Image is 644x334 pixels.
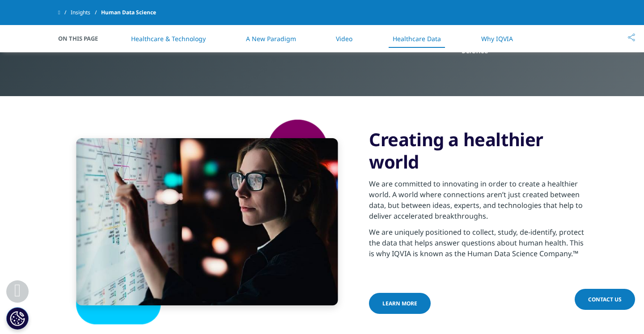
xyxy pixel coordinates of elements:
p: We are uniquely positioned to collect, study, de-identify, protect the data that helps answer que... [369,227,586,264]
span: Contact Us [588,296,622,303]
span: On This Page [58,34,107,43]
a: Video [336,34,352,43]
a: A New Paradigm [246,34,296,43]
a: Insights [71,4,101,21]
a: Why IQVIA [481,34,513,43]
a: Contact Us [575,289,635,310]
a: Learn more [369,293,431,314]
a: Healthcare Data [393,34,441,43]
h3: Creating a healthier world [369,128,586,173]
button: Cookies Settings [6,307,29,330]
span: Learn more [382,300,417,307]
p: We are committed to innovating in order to create a healthier world. A world where connections ar... [369,178,586,227]
span: Human Data Science [101,4,156,21]
img: shape-2.png [58,118,356,326]
a: Healthcare & Technology [131,34,206,43]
